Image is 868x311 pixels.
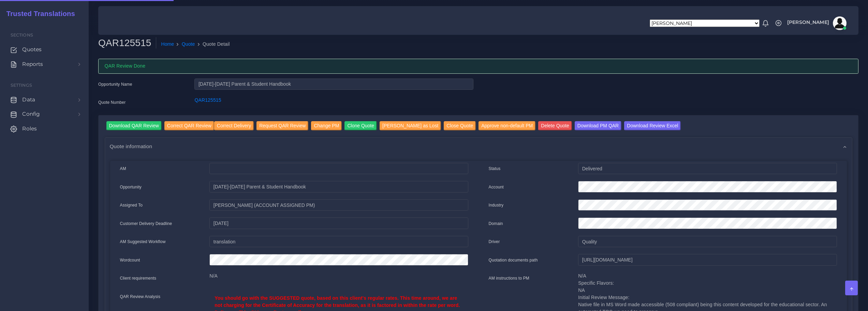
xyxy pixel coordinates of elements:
div: Quote information [105,138,852,155]
a: Home [161,41,174,48]
p: N/A [209,272,468,280]
input: Approve non-default PM [479,121,535,130]
label: AM [120,166,126,172]
label: Driver [489,239,500,245]
div: QAR Review Done [98,59,858,74]
label: Status [489,166,501,172]
input: Correct Delivery [214,121,254,130]
input: Request QAR Review [256,121,308,130]
span: Sections [11,32,33,38]
h2: QAR125515 [98,37,156,49]
label: Opportunity Name [98,81,132,87]
input: Change PM [311,121,342,130]
label: Domain [489,221,503,227]
label: QAR Review Analysis [120,294,161,300]
label: Customer Delivery Deadline [120,221,172,227]
label: Assigned To [120,202,143,208]
input: [PERSON_NAME] as Lost [380,121,441,130]
input: Clone Quote [344,121,377,130]
a: Reports [5,57,84,71]
span: Reports [22,60,43,68]
h2: Trusted Translations [2,10,75,18]
span: Data [22,96,35,103]
li: Quote Detail [195,41,230,48]
a: Data [5,93,84,107]
input: Close Quote [444,121,476,130]
label: AM instructions to PM [489,275,530,281]
label: Account [489,184,504,190]
span: Roles [22,125,37,132]
a: Quote [182,41,195,48]
label: Quotation documents path [489,257,538,263]
label: AM Suggested Workflow [120,239,166,245]
span: Quote information [110,142,152,150]
span: Settings [11,83,32,88]
input: pm [209,199,468,211]
a: Config [5,107,84,121]
input: Download PM QAR [575,121,621,130]
input: Download Review Excel [624,121,681,130]
a: Trusted Translations [2,8,75,19]
input: Delete Quote [538,121,572,130]
input: Download QAR Review [106,121,162,130]
a: Roles [5,122,84,136]
img: avatar [833,16,847,30]
label: Client requirements [120,275,157,281]
span: Config [22,110,40,118]
label: Industry [489,202,504,208]
span: [PERSON_NAME] [787,20,829,25]
a: Quotes [5,42,84,57]
span: Quotes [22,46,42,53]
label: Quote Number [98,99,126,105]
input: Correct QAR Review [164,121,214,130]
a: [PERSON_NAME]avatar [784,16,849,30]
a: QAR125515 [194,97,221,103]
label: Opportunity [120,184,142,190]
label: Wordcount [120,257,140,263]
